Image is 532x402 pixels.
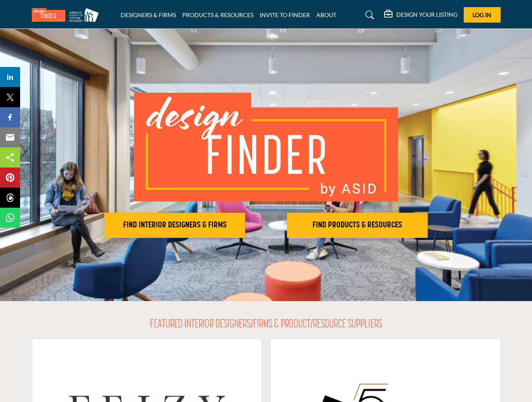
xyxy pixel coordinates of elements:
h2: FIND PRODUCTS & RESOURCES [289,220,425,230]
button: FIND PRODUCTS & RESOURCES [287,213,428,238]
span: Log In [473,11,491,18]
img: Site Logo [32,8,103,22]
a: DESIGNERS & FIRMS [121,11,176,18]
a: Search [357,8,380,22]
div: DESIGN YOUR LISTING [384,10,457,20]
h2: FIND INTERIOR DESIGNERS & FIRMS [107,220,243,230]
a: PRODUCTS & RESOURCES [182,11,253,18]
button: Log In [464,7,501,23]
h5: DESIGN YOUR LISTING [396,11,457,18]
a: INVITE TO FINDER [260,11,310,18]
img: image [134,93,398,201]
h2: FEATURED INTERIOR DESIGNERS/FIRMS & PRODUCT/RESOURCE SUPPLIERS [150,318,382,332]
a: ABOUT [316,11,336,18]
button: FIND INTERIOR DESIGNERS & FIRMS [104,213,245,238]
